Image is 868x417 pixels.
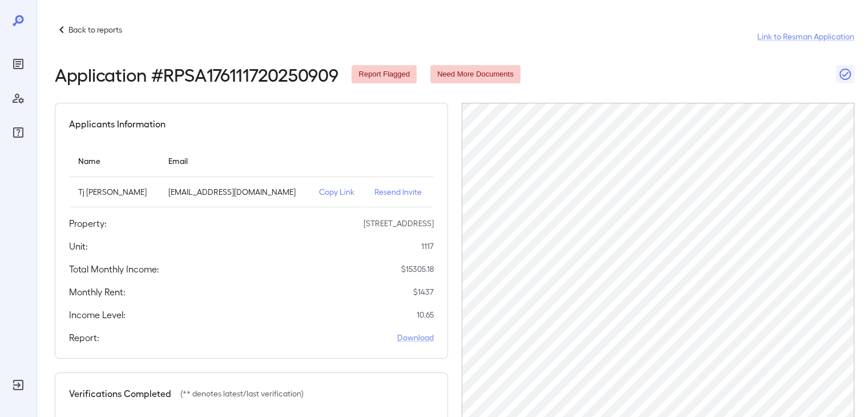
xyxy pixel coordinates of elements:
[9,55,27,73] div: Reports
[374,186,424,198] p: Resend Invite
[55,64,338,85] h2: Application # RPSA176111720250909
[421,240,434,252] p: 1117
[397,332,434,343] a: Download
[69,117,165,131] h5: Applicants Information
[68,24,122,35] p: Back to reports
[168,186,301,198] p: [EMAIL_ADDRESS][DOMAIN_NAME]
[159,145,310,177] th: Email
[9,123,27,142] div: FAQ
[401,263,434,275] p: $ 15305.18
[9,376,27,394] div: Log Out
[78,186,150,198] p: Tj [PERSON_NAME]
[757,31,854,42] a: Link to Resman Application
[69,239,88,253] h5: Unit:
[364,218,434,229] p: [STREET_ADDRESS]
[69,145,434,207] table: simple table
[69,308,126,322] h5: Income Level:
[9,89,27,107] div: Manage Users
[413,286,434,298] p: $ 1437
[180,388,304,399] p: (** denotes latest/last verification)
[417,309,434,320] p: 10.65
[69,387,171,400] h5: Verifications Completed
[69,262,159,276] h5: Total Monthly Income:
[69,216,107,230] h5: Property:
[352,69,417,80] span: Report Flagged
[69,145,159,177] th: Name
[430,69,520,80] span: Need More Documents
[69,285,126,299] h5: Monthly Rent:
[836,65,854,83] button: Close Report
[319,186,356,198] p: Copy Link
[69,331,99,344] h5: Report:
